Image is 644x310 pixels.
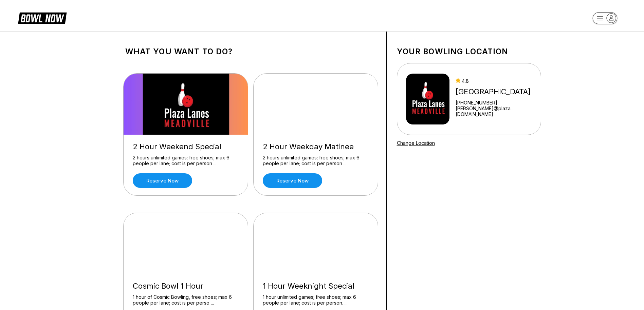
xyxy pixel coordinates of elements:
div: 2 Hour Weekend Special [133,142,239,151]
a: Reserve now [133,173,192,188]
img: 2 Hour Weekend Special [124,74,249,135]
div: [PHONE_NUMBER] [456,100,538,105]
div: 2 Hour Weekday Matinee [263,142,369,151]
a: Reserve now [263,173,322,188]
a: [PERSON_NAME]@plaza...[DOMAIN_NAME] [456,105,538,117]
div: 4.8 [456,78,538,84]
div: 2 hours unlimited games; free shoes; max 6 people per lane; cost is per person ... [133,155,239,167]
img: 1 Hour Weeknight Special [254,213,379,274]
h1: What you want to do? [125,47,376,56]
a: Change Location [397,140,435,146]
div: 2 hours unlimited games; free shoes; max 6 people per lane; cost is per person ... [263,155,369,167]
img: Plaza Lanes Meadville [406,74,450,124]
img: Cosmic Bowl 1 Hour [124,213,249,274]
div: 1 hour unlimited games; free shoes; max 6 people per lane; cost is per person. ... [263,294,369,306]
div: [GEOGRAPHIC_DATA] [456,87,538,96]
h1: Your bowling location [397,47,541,56]
div: 1 hour of Cosmic Bowling, free shoes; max 6 people per lane; cost is per perso ... [133,294,239,306]
div: 1 Hour Weeknight Special [263,282,369,291]
div: Cosmic Bowl 1 Hour [133,282,239,291]
img: 2 Hour Weekday Matinee [254,74,379,135]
